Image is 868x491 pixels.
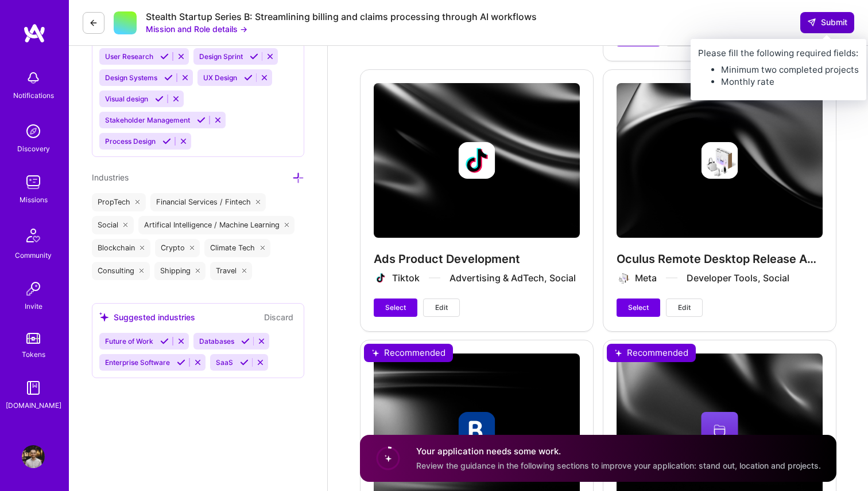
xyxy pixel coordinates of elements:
[146,23,247,35] button: Mission and Role details →
[25,300,42,312] div: Invite
[146,11,537,23] div: Stealth Startup Series B: Streamlining billing and claims processing through AI workflows
[160,52,169,61] i: Accept
[177,52,185,61] i: Reject
[105,337,153,345] span: Future of Work
[105,137,156,146] span: Process Design
[435,303,448,313] span: Edit
[89,18,98,28] i: icon LeftArrowDark
[20,222,47,249] img: Community
[164,73,173,82] i: Accept
[150,193,266,211] div: Financial Services / Fintech
[177,358,185,367] i: Accept
[123,223,128,227] i: icon Close
[242,269,246,273] i: icon Close
[179,137,188,146] i: Reject
[105,116,190,124] span: Stakeholder Management
[261,311,297,324] button: Discard
[240,358,249,367] i: Accept
[138,216,295,234] div: Artifical Intelligence / Machine Learning
[92,193,146,211] div: PropTech
[172,95,180,103] i: Reject
[135,200,140,205] i: icon Close
[160,337,169,345] i: Accept
[193,358,202,367] i: Reject
[92,172,129,182] span: Industries
[210,262,252,280] div: Travel
[199,337,234,345] span: Databases
[22,66,45,89] img: bell
[266,52,274,61] i: Reject
[155,95,164,103] i: Accept
[260,246,265,250] i: icon Close
[197,116,206,124] i: Accept
[190,246,195,250] i: icon Close
[423,298,460,317] button: Edit
[22,277,45,300] img: Invite
[22,376,45,399] img: guide book
[257,337,266,345] i: Reject
[26,333,40,344] img: tokens
[256,200,261,205] i: icon Close
[628,303,649,313] span: Select
[105,358,170,367] span: Enterprise Software
[15,249,52,261] div: Community
[92,239,150,257] div: Blockchain
[385,303,406,313] span: Select
[416,445,821,457] h4: Your application needs some work.
[139,269,144,273] i: icon Close
[99,311,195,323] div: Suggested industries
[416,461,821,470] span: Review the guidance in the following sections to improve your application: stand out, location an...
[92,216,134,234] div: Social
[20,194,48,206] div: Missions
[256,358,265,367] i: Reject
[23,23,46,44] img: logo
[22,348,45,360] div: Tokens
[666,298,703,317] button: Edit
[285,223,289,227] i: icon Close
[181,73,189,82] i: Reject
[22,171,45,194] img: teamwork
[154,262,206,280] div: Shipping
[807,18,816,27] i: icon SendLight
[105,73,157,82] span: Design Systems
[800,12,854,33] button: Submit
[6,399,61,411] div: [DOMAIN_NAME]
[241,337,250,345] i: Accept
[203,73,237,82] span: UX Design
[13,89,54,101] div: Notifications
[374,298,417,317] button: Select
[92,262,150,280] div: Consulting
[105,95,148,103] span: Visual design
[260,73,269,82] i: Reject
[19,445,48,468] a: User Avatar
[204,239,270,257] div: Climate Tech
[617,298,660,317] button: Select
[162,137,171,146] i: Accept
[155,239,200,257] div: Crypto
[196,269,200,273] i: icon Close
[140,246,145,250] i: icon Close
[99,312,109,322] i: icon SuggestedTeams
[105,52,153,61] span: User Research
[216,358,233,367] span: SaaS
[177,337,185,345] i: Reject
[199,52,243,61] span: Design Sprint
[250,52,258,61] i: Accept
[17,143,50,155] div: Discovery
[214,116,222,124] i: Reject
[244,73,253,82] i: Accept
[22,445,45,468] img: User Avatar
[22,120,45,143] img: discovery
[678,303,691,313] span: Edit
[807,17,847,28] span: Submit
